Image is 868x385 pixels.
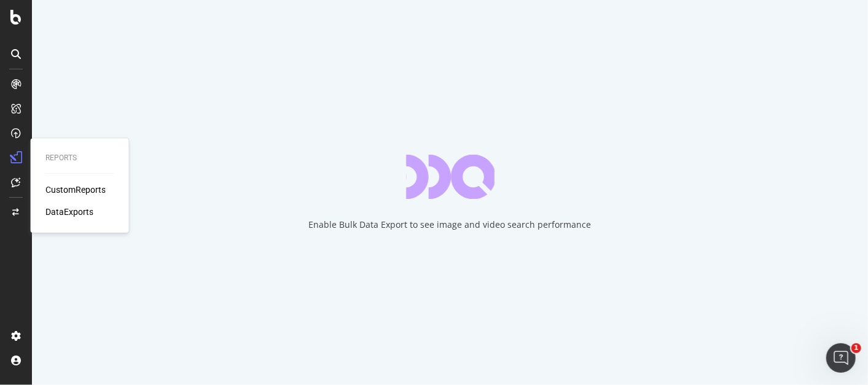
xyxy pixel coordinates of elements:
div: Enable Bulk Data Export to see image and video search performance [309,219,592,231]
a: CustomReports [45,184,106,196]
span: 1 [851,343,861,353]
a: DataExports [45,206,93,218]
div: animation [406,155,495,199]
div: Reports [45,153,114,163]
iframe: Intercom live chat [826,343,856,373]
